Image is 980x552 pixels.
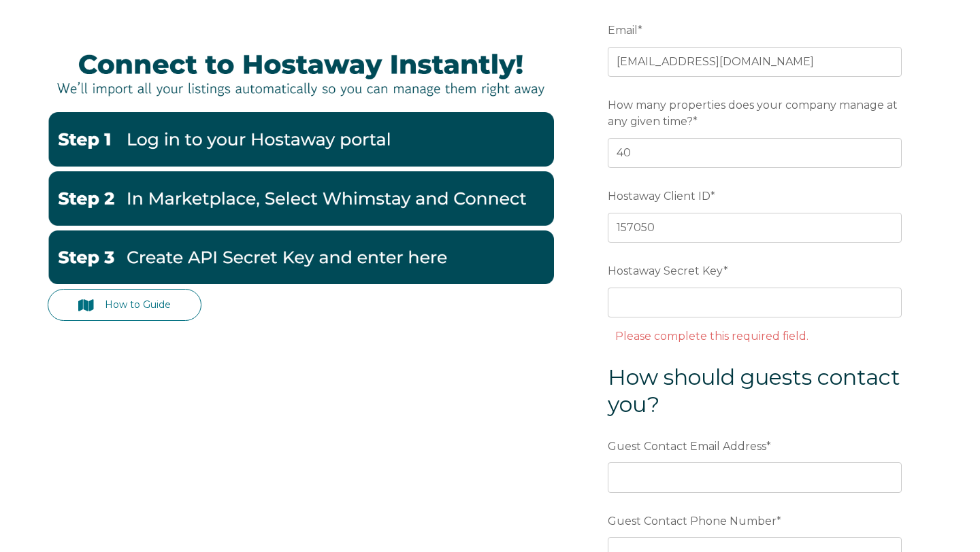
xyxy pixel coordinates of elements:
[615,330,808,343] label: Please complete this required field.
[608,94,898,132] span: How many properties does your company manage at any given time?
[608,186,710,207] span: Hostaway Client ID
[608,260,723,281] span: Hostaway Secret Key
[48,112,554,167] img: Hostaway1
[608,511,777,532] span: Guest Contact Phone Number
[608,20,638,41] span: Email
[608,436,766,457] span: Guest Contact Email Address
[48,230,554,285] img: Hostaway3-1
[48,289,201,321] a: How to Guide
[48,39,554,107] img: Hostaway Banner
[48,171,554,226] img: Hostaway2
[608,364,900,417] span: How should guests contact you?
